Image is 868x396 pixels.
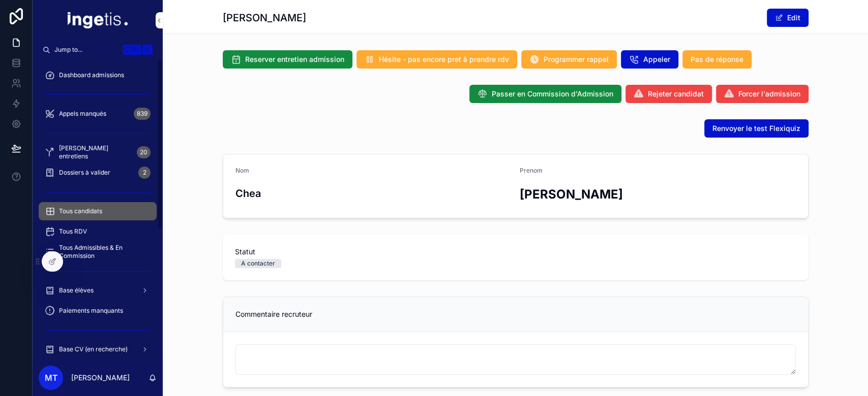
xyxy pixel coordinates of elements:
[59,144,133,160] span: [PERSON_NAME] entretiens
[39,105,157,123] a: Appels manqués839
[544,54,609,64] span: Programmer rappel
[59,244,146,260] span: Tous Admissibles & En Commission
[767,9,809,27] button: Edit
[223,50,352,69] button: Reserver entretien admission
[59,345,128,353] span: Base CV (en recherche)
[235,310,312,318] span: Commentaire recruteur
[704,119,809,138] button: Renvoyer le test Flexiquiz
[643,54,670,64] span: Appeler
[235,186,512,201] h3: Chea
[39,66,157,84] a: Dashboard admissions
[356,50,517,69] button: Hésite - pas encore pret à prendre rdv
[71,373,130,383] p: [PERSON_NAME]
[245,54,344,64] span: Reserver entretien admission
[39,302,157,320] a: Paiements manquants
[648,89,704,99] span: Rejeter candidat
[520,167,543,174] span: Prenom
[59,307,123,315] span: Paiements manquants
[492,89,613,99] span: Passer en Commission d'Admission
[59,286,94,294] span: Base élèves
[45,372,57,384] span: MT
[59,207,102,215] span: Tous candidats
[520,186,796,203] h2: [PERSON_NAME]
[241,259,275,268] div: A contacter
[39,281,157,300] a: Base élèves
[39,202,157,220] a: Tous candidats
[39,41,157,59] button: Jump to...CtrlK
[138,167,151,179] div: 2
[235,167,249,174] span: Nom
[521,50,617,69] button: Programmer rappel
[712,123,800,134] span: Renvoyer le test Flexiquiz
[625,85,712,103] button: Rejeter candidat
[39,143,157,161] a: [PERSON_NAME] entretiens20
[716,85,809,103] button: Forcer l'admission
[738,89,800,99] span: Forcer l'admission
[68,12,128,28] img: App logo
[39,243,157,261] a: Tous Admissibles & En Commission
[379,54,509,64] span: Hésite - pas encore pret à prendre rdv
[691,54,743,64] span: Pas de réponse
[59,227,87,236] span: Tous RDV
[235,247,796,257] span: Statut
[39,222,157,241] a: Tous RDV
[134,108,151,120] div: 839
[39,163,157,182] a: Dossiers à valider2
[223,11,306,25] h1: [PERSON_NAME]
[123,45,141,55] span: Ctrl
[469,85,621,103] button: Passer en Commission d'Admission
[143,46,152,54] span: K
[39,340,157,358] a: Base CV (en recherche)
[137,146,151,158] div: 20
[59,71,124,79] span: Dashboard admissions
[54,46,119,54] span: Jump to...
[59,110,106,118] span: Appels manqués
[59,169,110,177] span: Dossiers à valider
[33,59,163,359] div: scrollable content
[682,50,752,69] button: Pas de réponse
[621,50,678,69] button: Appeler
